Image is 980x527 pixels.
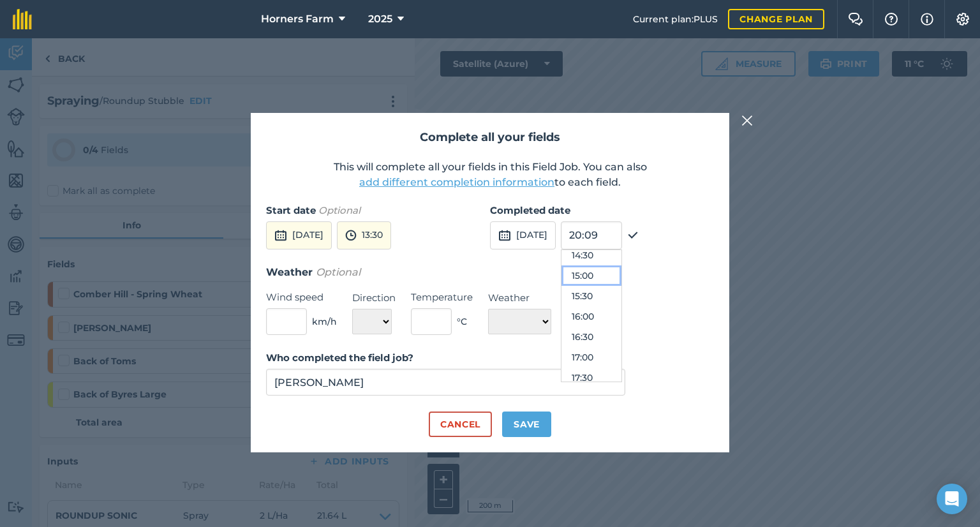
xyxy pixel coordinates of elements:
[955,13,970,26] img: A cog icon
[337,221,391,249] button: 13:30
[266,204,316,216] strong: Start date
[316,266,360,278] em: Optional
[561,265,621,286] button: 15:00
[502,412,551,437] button: Save
[490,204,570,216] strong: Completed date
[921,11,933,27] img: svg+xml;base64,PHN2ZyB4bWxucz0iaHR0cDovL3d3dy53My5vcmcvMjAwMC9zdmciIHdpZHRoPSIxNyIgaGVpZ2h0PSIxNy...
[884,13,899,26] img: A question mark icon
[312,315,337,329] span: km/h
[457,315,467,329] span: ° C
[728,9,824,29] a: Change plan
[848,13,863,26] img: Two speech bubbles overlapping with the left bubble in the forefront
[266,160,714,190] p: This will complete all your fields in this Field Job. You can also to each field.
[627,228,639,243] img: svg+xml;base64,PHN2ZyB4bWxucz0iaHR0cDovL3d3dy53My5vcmcvMjAwMC9zdmciIHdpZHRoPSIxOCIgaGVpZ2h0PSIyNC...
[266,128,714,147] h2: Complete all your fields
[561,367,621,388] button: 17:30
[411,290,473,305] label: Temperature
[368,11,392,27] span: 2025
[561,286,621,306] button: 15:30
[429,412,492,437] button: Cancel
[352,290,396,306] label: Direction
[266,264,714,281] h3: Weather
[490,221,556,249] button: [DATE]
[488,290,551,306] label: Weather
[561,347,621,367] button: 17:00
[633,12,718,26] span: Current plan : PLUS
[266,221,332,249] button: [DATE]
[561,306,621,327] button: 16:00
[261,11,334,27] span: Horners Farm
[561,245,621,265] button: 14:30
[274,228,287,243] img: svg+xml;base64,PD94bWwgdmVyc2lvbj0iMS4wIiBlbmNvZGluZz0idXRmLTgiPz4KPCEtLSBHZW5lcmF0b3I6IEFkb2JlIE...
[266,352,413,364] strong: Who completed the field job?
[266,290,337,305] label: Wind speed
[345,228,357,243] img: svg+xml;base64,PD94bWwgdmVyc2lvbj0iMS4wIiBlbmNvZGluZz0idXRmLTgiPz4KPCEtLSBHZW5lcmF0b3I6IEFkb2JlIE...
[937,484,967,514] div: Open Intercom Messenger
[741,113,753,128] img: svg+xml;base64,PHN2ZyB4bWxucz0iaHR0cDovL3d3dy53My5vcmcvMjAwMC9zdmciIHdpZHRoPSIyMiIgaGVpZ2h0PSIzMC...
[561,327,621,347] button: 16:30
[498,228,511,243] img: svg+xml;base64,PD94bWwgdmVyc2lvbj0iMS4wIiBlbmNvZGluZz0idXRmLTgiPz4KPCEtLSBHZW5lcmF0b3I6IEFkb2JlIE...
[359,175,554,190] button: add different completion information
[318,204,360,216] em: Optional
[13,9,32,29] img: fieldmargin Logo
